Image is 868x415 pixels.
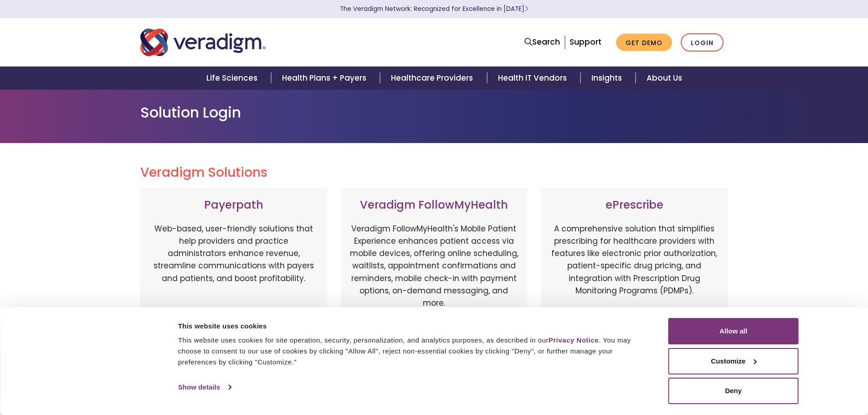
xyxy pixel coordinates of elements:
[340,5,529,13] a: The Veradigm Network: Recognized for Excellence in [DATE]Learn More
[140,104,728,121] h1: Solution Login
[668,378,799,404] button: Deny
[140,27,266,57] img: Veradigm logo
[524,5,529,13] span: Learn More
[178,321,648,332] div: This website uses cookies
[550,223,719,318] p: A comprehensive solution that simplifies prescribing for healthcare providers with features like ...
[140,165,728,180] h2: Veradigm Solutions
[550,199,719,212] h3: ePrescribe
[149,223,318,318] p: Web-based, user-friendly solutions that help providers and practice administrators enhance revenu...
[178,380,231,394] a: Show details
[549,336,599,344] a: Privacy Notice
[570,36,601,47] a: Support
[350,223,519,309] p: Veradigm FollowMyHealth's Mobile Patient Experience enhances patient access via mobile devices, o...
[668,318,799,344] button: Allow all
[668,348,799,374] button: Customize
[487,67,580,90] a: Health IT Vendors
[524,36,560,48] a: Search
[636,67,693,90] a: About Us
[350,199,519,212] h3: Veradigm FollowMyHealth
[681,33,724,52] a: Login
[380,67,487,90] a: Healthcare Providers
[616,34,672,51] a: Get Demo
[149,199,318,212] h3: Payerpath
[195,67,271,90] a: Life Sciences
[271,67,380,90] a: Health Plans + Payers
[580,67,636,90] a: Insights
[178,335,648,368] div: This website uses cookies for site operation, security, personalization, and analytics purposes, ...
